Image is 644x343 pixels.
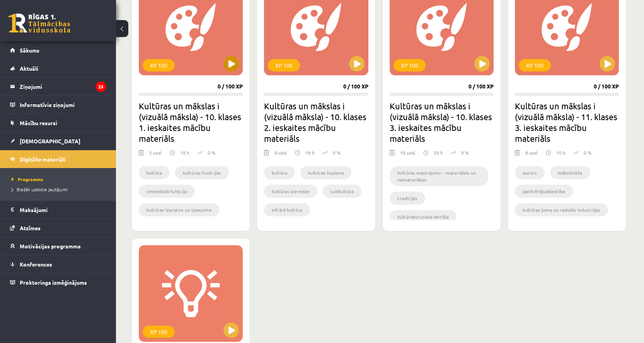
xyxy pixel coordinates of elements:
[390,210,457,223] li: kultūrvēsturiska vērtība
[149,149,162,161] div: 5 uzd.
[10,201,106,219] a: Maksājumi
[139,185,195,198] li: simboliskā funkcija
[400,149,416,161] div: 10 uzd.
[10,114,106,132] a: Mācību resursi
[515,203,608,216] li: kultūras joma un radošās industrijas
[20,201,106,219] legend: Maksājumi
[10,96,106,114] a: Informatīvie ziņojumi
[525,149,538,161] div: 8 uzd.
[10,59,106,77] a: Aktuāli
[461,149,469,156] p: 0 %
[143,326,175,338] div: XP 100
[515,185,573,198] li: patērētājsabiedrība
[10,150,106,168] a: Digitālie materiāli
[12,176,43,182] span: Programma
[20,243,81,250] span: Motivācijas programma
[333,149,341,156] p: 0 %
[434,149,443,156] p: 20 h
[9,14,70,33] a: Rīgas 1. Tālmācības vidusskola
[20,224,41,231] span: Atzīmes
[550,166,590,179] li: mākslinieks
[20,138,80,144] span: [DEMOGRAPHIC_DATA]
[390,192,425,205] li: tradīcijas
[300,166,351,179] li: kultūras kopiena
[584,149,591,156] p: 0 %
[519,59,551,71] div: XP 100
[515,100,619,144] h2: Kultūras un mākslas i (vizuālā māksla) - 11. klases 3. ieskaites mācību materiāls
[20,261,52,268] span: Konferences
[139,166,170,179] li: kultūra
[268,59,300,71] div: XP 100
[305,149,315,156] p: 18 h
[390,166,488,186] li: kultūras mantojums – materiālais un nemateriālais
[175,166,229,179] li: kultūras funkcijas
[95,82,106,92] i: 25
[264,185,317,198] li: kultūras pieredze
[20,78,106,95] legend: Ziņojumi
[180,149,189,156] p: 18 h
[20,96,106,114] legend: Informatīvie ziņojumi
[20,65,38,72] span: Aktuāli
[12,186,68,192] span: Biežāk uzdotie jautājumi
[264,166,295,179] li: kultūra
[10,132,106,150] a: [DEMOGRAPHIC_DATA]
[20,47,39,54] span: Sākums
[10,78,106,95] a: Ziņojumi25
[394,59,426,71] div: XP 100
[143,59,175,71] div: XP 100
[10,219,106,237] a: Atzīmes
[515,166,545,179] li: autors
[12,176,108,183] a: Programma
[10,237,106,255] a: Motivācijas programma
[390,100,494,144] h2: Kultūras un mākslas i (vizuālā māksla) - 10. klases 3. ieskaites mācību materiāls
[208,149,215,156] p: 0 %
[10,41,106,59] a: Sākums
[20,119,57,126] span: Mācību resursi
[274,149,287,161] div: 8 uzd.
[20,279,87,286] span: Proktoringa izmēģinājums
[139,203,220,216] li: kultūras izpratne un izpausme
[556,149,566,156] p: 10 h
[10,255,106,273] a: Konferences
[139,100,243,144] h2: Kultūras un mākslas i (vizuālā māksla) - 10. klases 1. ieskaites mācību materiāls
[12,186,108,193] a: Biežāk uzdotie jautājumi
[264,203,310,216] li: elitārā kultūra
[323,185,361,198] li: subkultūra
[264,100,368,144] h2: Kultūras un mākslas i (vizuālā māksla) - 10. klases 2. ieskaites mācību materiāls
[20,156,66,163] span: Digitālie materiāli
[10,273,106,291] a: Proktoringa izmēģinājums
